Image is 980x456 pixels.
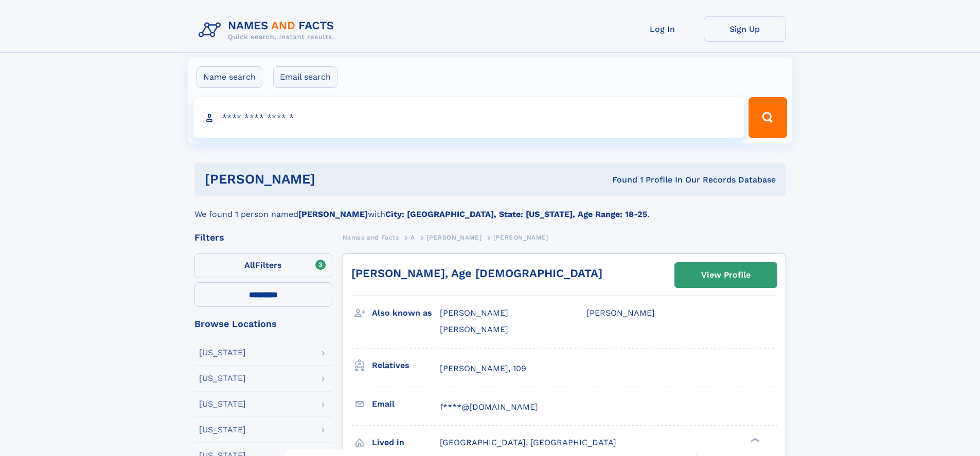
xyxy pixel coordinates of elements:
[193,97,744,138] input: search input
[194,253,332,278] label: Filters
[586,308,655,318] span: [PERSON_NAME]
[704,16,786,42] a: Sign Up
[372,304,440,322] h3: Also known as
[372,357,440,374] h3: Relatives
[194,196,786,221] div: We found 1 person named with .
[493,234,548,241] span: [PERSON_NAME]
[343,231,399,244] a: Names and Facts
[194,233,332,242] div: Filters
[351,267,602,280] a: [PERSON_NAME], Age [DEMOGRAPHIC_DATA]
[440,324,508,334] span: [PERSON_NAME]
[273,66,337,88] label: Email search
[244,260,255,270] span: All
[199,349,246,357] div: [US_STATE]
[372,395,440,413] h3: Email
[194,319,332,329] div: Browse Locations
[385,209,647,219] b: City: [GEOGRAPHIC_DATA], State: [US_STATE], Age Range: 18-25
[440,437,616,447] span: [GEOGRAPHIC_DATA], [GEOGRAPHIC_DATA]
[411,231,415,244] a: A
[749,97,787,138] button: Search Button
[205,173,464,186] h1: [PERSON_NAME]
[464,174,776,186] div: Found 1 Profile In Our Records Database
[426,231,482,244] a: [PERSON_NAME]
[621,16,704,42] a: Log In
[411,234,415,241] span: A
[199,426,246,434] div: [US_STATE]
[194,16,343,44] img: Logo Names and Facts
[440,308,508,318] span: [PERSON_NAME]
[199,400,246,408] div: [US_STATE]
[748,436,760,443] div: ❯
[701,263,751,287] div: View Profile
[426,234,482,241] span: [PERSON_NAME]
[199,374,246,382] div: [US_STATE]
[197,66,262,88] label: Name search
[372,434,440,451] h3: Lived in
[298,209,368,219] b: [PERSON_NAME]
[440,363,526,374] a: [PERSON_NAME], 109
[675,263,777,287] a: View Profile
